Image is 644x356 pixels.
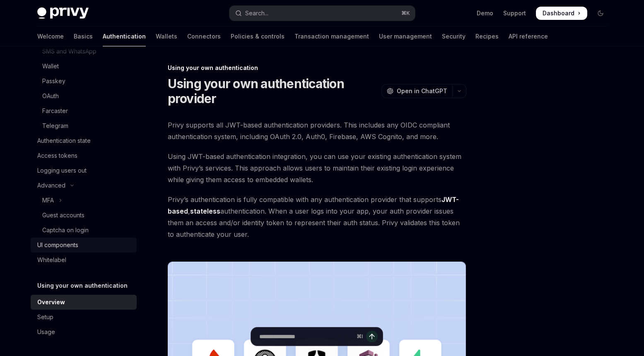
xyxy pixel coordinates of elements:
[31,325,137,339] a: Usage
[397,87,447,95] span: Open in ChatGPT
[168,119,466,142] span: Privy supports all JWT-based authentication providers. This includes any OIDC compliant authentic...
[31,193,137,208] button: Toggle MFA section
[229,6,415,21] button: Open search
[366,331,378,342] button: Send message
[379,26,432,46] a: User management
[156,26,177,46] a: Wallets
[475,26,499,46] a: Recipes
[594,7,607,20] button: Toggle dark mode
[31,103,137,118] a: Farcaster
[168,76,378,106] h1: Using your own authentication provider
[37,281,128,291] h5: Using your own authentication
[37,7,89,19] img: dark logo
[37,297,65,307] div: Overview
[103,26,146,46] a: Authentication
[37,166,87,176] div: Logging users out
[245,8,268,18] div: Search...
[37,151,77,161] div: Access tokens
[37,136,91,146] div: Authentication state
[259,327,353,346] input: Ask a question...
[37,180,65,190] div: Advanced
[42,91,59,101] div: OAuth
[509,26,548,46] a: API reference
[31,295,137,310] a: Overview
[31,223,137,238] a: Captcha on login
[401,10,410,17] span: ⌘ K
[231,26,285,46] a: Policies & controls
[168,64,466,72] div: Using your own authentication
[37,312,53,322] div: Setup
[42,106,68,116] div: Farcaster
[31,163,137,178] a: Logging users out
[187,26,221,46] a: Connectors
[37,26,64,46] a: Welcome
[168,194,466,240] span: Privy’s authentication is fully compatible with any authentication provider that supports , authe...
[42,61,59,71] div: Wallet
[37,327,55,337] div: Usage
[74,26,93,46] a: Basics
[503,9,526,17] a: Support
[31,59,137,74] a: Wallet
[37,255,66,265] div: Whitelabel
[31,253,137,267] a: Whitelabel
[42,76,65,86] div: Passkey
[168,151,466,185] span: Using JWT-based authentication integration, you can use your existing authentication system with ...
[543,9,574,17] span: Dashboard
[42,225,89,235] div: Captcha on login
[37,240,78,250] div: UI components
[31,133,137,148] a: Authentication state
[294,26,369,46] a: Transaction management
[31,208,137,223] a: Guest accounts
[42,210,84,220] div: Guest accounts
[42,195,54,205] div: MFA
[31,178,137,193] button: Toggle Advanced section
[442,26,466,46] a: Security
[190,207,220,216] a: stateless
[31,310,137,325] a: Setup
[31,89,137,103] a: OAuth
[31,118,137,133] a: Telegram
[477,9,493,17] a: Demo
[42,121,68,131] div: Telegram
[31,74,137,89] a: Passkey
[536,7,587,20] a: Dashboard
[31,148,137,163] a: Access tokens
[381,84,452,98] button: Open in ChatGPT
[31,238,137,253] a: UI components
